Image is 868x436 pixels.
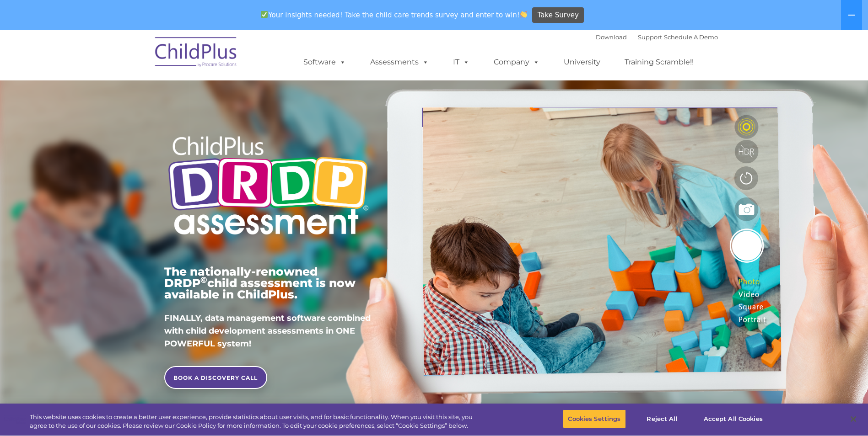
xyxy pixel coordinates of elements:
[294,53,355,71] a: Software
[532,7,584,23] a: Take Survey
[164,265,356,301] span: The nationally-renowned DRDP child assessment is now available in ChildPlus.
[30,413,477,431] div: This website uses cookies to create a better user experience, provide statistics about user visit...
[615,53,703,71] a: Training Scramble!!
[361,53,438,71] a: Assessments
[843,409,863,429] button: Close
[596,33,627,41] a: Download
[563,409,625,429] button: Cookies Settings
[485,53,549,71] a: Company
[444,53,479,71] a: IT
[164,366,267,389] a: BOOK A DISCOVERY CALL
[200,275,207,285] sup: ©
[664,33,718,41] a: Schedule A Demo
[151,31,242,76] img: ChildPlus by Procare Solutions
[520,11,527,18] img: 👏
[555,53,609,71] a: University
[164,313,371,349] span: FINALLY, data management software combined with child development assessments in ONE POWERFUL sys...
[261,11,268,18] img: ✅
[596,33,718,41] font: |
[538,7,579,23] span: Take Survey
[699,409,768,429] button: Accept All Cookies
[257,6,531,24] span: Your insights needed! Take the child care trends survey and enter to win!
[634,409,691,429] button: Reject All
[164,124,372,250] img: Copyright - DRDP Logo Light
[638,33,662,41] a: Support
